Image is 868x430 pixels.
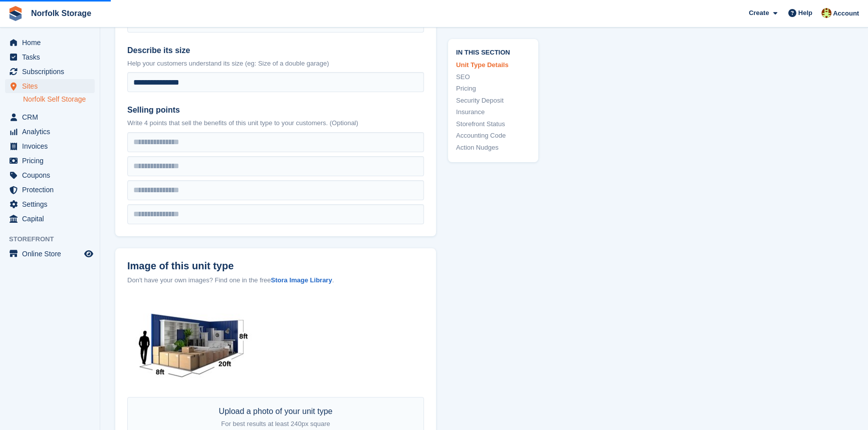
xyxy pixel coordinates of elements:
[456,108,530,118] a: Insurance
[127,45,424,57] label: Describe its size
[22,139,82,153] span: Invoices
[5,139,95,153] a: menu
[456,131,530,141] a: Accounting Code
[5,183,95,197] a: menu
[456,119,530,129] a: Storefront Status
[22,110,82,124] span: CRM
[221,420,330,427] span: For best results at least 240px square
[27,5,95,22] a: Norfolk Storage
[219,405,333,429] div: Upload a photo of your unit type
[5,154,95,168] a: menu
[5,65,95,79] a: menu
[22,212,82,226] span: Capital
[127,104,424,116] label: Selling points
[22,168,82,182] span: Coupons
[821,8,831,18] img: Holly Lamming
[456,96,530,106] a: Security Deposit
[5,36,95,50] a: menu
[456,47,530,57] span: In this section
[22,125,82,139] span: Analytics
[23,95,95,104] a: Norfolk Self Storage
[83,248,95,260] a: Preview store
[22,154,82,168] span: Pricing
[22,183,82,197] span: Protection
[22,65,82,79] span: Subscriptions
[833,9,859,19] span: Account
[5,125,95,139] a: menu
[127,275,424,285] div: Don't have your own images? Find one in the free .
[749,8,769,18] span: Create
[127,59,424,69] p: Help your customers understand its size (eg: Size of a double garage)
[5,50,95,64] a: menu
[5,79,95,93] a: menu
[5,247,95,261] a: menu
[456,61,530,71] a: Unit Type Details
[5,197,95,211] a: menu
[127,260,424,272] label: Image of this unit type
[127,297,256,393] img: 20-ft-container%20(18).jpg
[22,247,82,261] span: Online Store
[22,197,82,211] span: Settings
[271,276,332,284] a: Stora Image Library
[456,143,530,153] a: Action Nudges
[22,36,82,50] span: Home
[5,212,95,226] a: menu
[5,110,95,124] a: menu
[456,72,530,82] a: SEO
[127,118,424,128] p: Write 4 points that sell the benefits of this unit type to your customers. (Optional)
[22,79,82,93] span: Sites
[798,8,812,18] span: Help
[9,234,100,244] span: Storefront
[22,50,82,64] span: Tasks
[456,84,530,94] a: Pricing
[8,6,23,21] img: stora-icon-8386f47178a22dfd0bd8f6a31ec36ba5ce8667c1dd55bd0f319d3a0aa187defe.svg
[5,168,95,182] a: menu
